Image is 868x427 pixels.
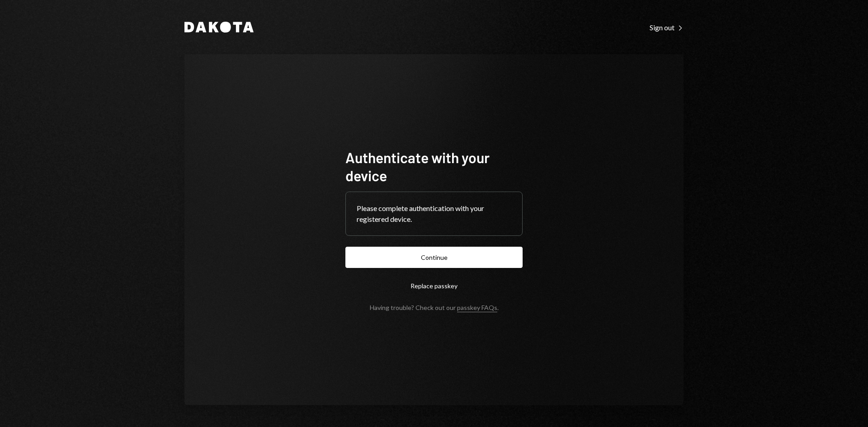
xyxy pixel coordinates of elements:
[345,275,523,296] button: Replace passkey
[650,22,684,32] a: Sign out
[370,304,499,311] div: Having trouble? Check out our .
[345,148,523,184] h1: Authenticate with your device
[345,247,523,268] button: Continue
[457,304,497,312] a: passkey FAQs
[357,203,511,225] div: Please complete authentication with your registered device.
[650,23,684,32] div: Sign out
